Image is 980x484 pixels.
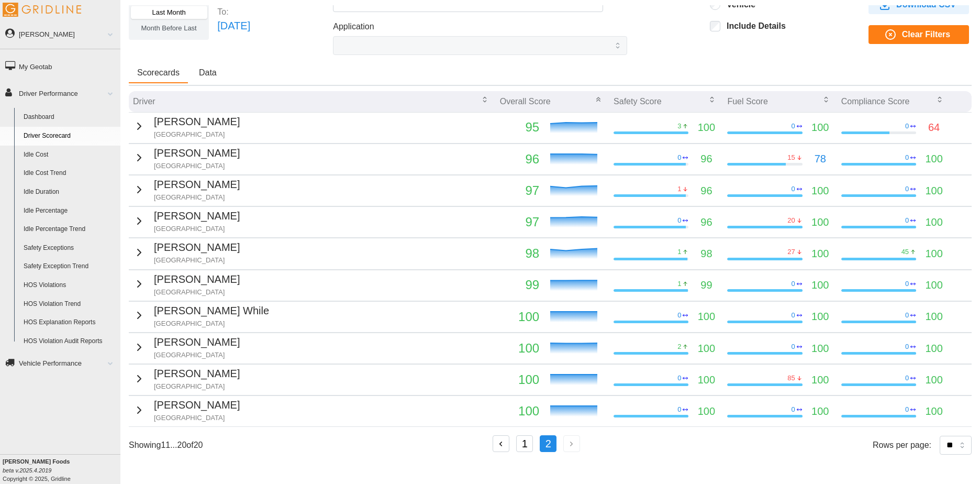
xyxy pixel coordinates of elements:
p: 100 [811,246,829,262]
p: 97 [500,181,539,201]
p: 0 [792,279,795,289]
button: 2 [540,435,556,452]
p: 96 [700,183,712,199]
a: HOS Violation Audit Reports [19,332,120,351]
p: [PERSON_NAME] [154,208,240,224]
p: 0 [677,311,681,320]
button: [PERSON_NAME][GEOGRAPHIC_DATA] [133,177,240,202]
a: Idle Cost [19,146,120,164]
p: [PERSON_NAME] [154,366,240,382]
p: 100 [925,183,942,199]
p: 64 [928,119,940,136]
p: [GEOGRAPHIC_DATA] [154,319,269,328]
p: [PERSON_NAME] [154,177,240,193]
p: 100 [698,403,715,420]
button: [PERSON_NAME][GEOGRAPHIC_DATA] [133,114,240,139]
p: 85 [787,373,795,383]
p: 0 [905,405,909,414]
p: 0 [905,184,909,194]
label: Include Details [720,21,786,31]
p: 100 [925,403,942,420]
p: [GEOGRAPHIC_DATA] [154,413,240,423]
p: 100 [811,214,829,230]
span: Month Before Last [141,24,197,32]
label: Application [333,20,374,34]
p: 100 [811,372,829,388]
button: [PERSON_NAME][GEOGRAPHIC_DATA] [133,397,240,423]
a: Idle Cost Trend [19,164,120,183]
a: HOS Violation Trend [19,295,120,314]
p: 98 [700,246,712,262]
p: 100 [811,277,829,293]
p: [PERSON_NAME] [154,114,240,130]
p: 100 [698,372,715,388]
p: 1 [677,247,681,257]
p: [GEOGRAPHIC_DATA] [154,288,240,297]
p: 100 [500,338,539,358]
p: 15 [787,153,795,162]
p: [GEOGRAPHIC_DATA] [154,224,240,234]
button: Clear Filters [868,25,969,44]
p: 0 [677,373,681,383]
p: 0 [792,311,795,320]
p: 0 [792,342,795,351]
p: 100 [500,370,539,390]
p: [GEOGRAPHIC_DATA] [154,193,240,202]
p: [PERSON_NAME] While [154,303,269,319]
p: 100 [925,309,942,325]
span: Data [199,69,217,77]
a: Safety Exception Trend [19,257,120,276]
p: 96 [500,149,539,169]
button: [PERSON_NAME][GEOGRAPHIC_DATA] [133,208,240,234]
p: [GEOGRAPHIC_DATA] [154,350,240,360]
span: Clear Filters [902,26,950,43]
button: [PERSON_NAME][GEOGRAPHIC_DATA] [133,366,240,391]
p: 1 [677,184,681,194]
a: Idle Duration [19,183,120,202]
span: Last Month [152,8,185,16]
p: 0 [677,405,681,414]
p: 0 [905,122,909,131]
button: 1 [516,435,533,452]
b: [PERSON_NAME] Foods [3,458,70,465]
p: [PERSON_NAME] [154,334,240,350]
p: 100 [925,246,942,262]
p: 100 [811,309,829,325]
a: HOS Explanation Reports [19,313,120,332]
p: Rows per page: [873,439,931,451]
p: Safety Score [614,95,662,107]
span: Scorecards [137,69,180,77]
p: 96 [700,151,712,167]
p: 100 [811,340,829,357]
p: 3 [677,122,681,131]
img: Gridline [3,3,81,17]
p: 1 [677,279,681,289]
p: [GEOGRAPHIC_DATA] [154,256,240,265]
button: [PERSON_NAME][GEOGRAPHIC_DATA] [133,145,240,171]
p: 100 [698,119,715,136]
p: 0 [905,153,909,162]
a: Dashboard [19,108,120,127]
p: 100 [925,277,942,293]
button: [PERSON_NAME][GEOGRAPHIC_DATA] [133,334,240,360]
p: 100 [698,309,715,325]
a: Idle Percentage [19,202,120,221]
p: [GEOGRAPHIC_DATA] [154,130,240,139]
p: 100 [925,372,942,388]
p: To: [217,6,250,18]
button: [PERSON_NAME][GEOGRAPHIC_DATA] [133,271,240,297]
p: 95 [500,117,539,137]
a: HOS Violations [19,276,120,295]
p: Showing 11 ... 20 of 20 [129,439,203,451]
p: Driver [133,95,155,107]
p: 27 [787,247,795,257]
a: Driver Scorecard [19,127,120,146]
p: 0 [905,216,909,225]
p: [PERSON_NAME] [154,397,240,413]
i: beta v.2025.4.2019 [3,467,51,474]
p: 0 [792,184,795,194]
p: [GEOGRAPHIC_DATA] [154,161,240,171]
p: [PERSON_NAME] [154,239,240,256]
p: 0 [792,122,795,131]
p: 98 [500,244,539,263]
